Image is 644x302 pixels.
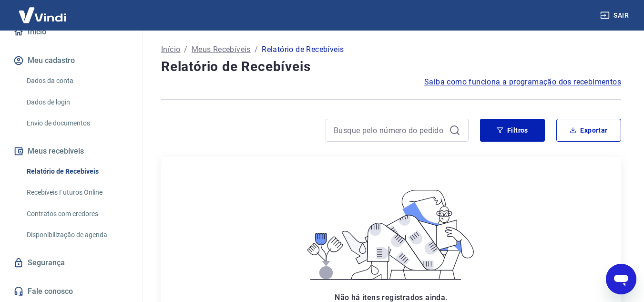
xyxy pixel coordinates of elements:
span: Não há itens registrados ainda. [335,293,447,302]
button: Sair [598,7,633,24]
a: Envio de documentos [23,114,131,133]
a: Início [11,21,131,42]
iframe: Botão para abrir a janela de mensagens [606,264,636,294]
a: Dados da conta [23,71,131,91]
h4: Relatório de Recebíveis [161,57,621,76]
button: Meu cadastro [11,50,131,71]
a: Saiba como funciona a programação dos recebimentos [424,76,621,88]
p: / [255,44,258,55]
p: Relatório de Recebíveis [262,44,344,55]
a: Segurança [11,252,131,273]
a: Disponibilização de agenda [23,225,131,245]
button: Exportar [556,119,621,142]
a: Dados de login [23,93,131,112]
button: Filtros [480,119,545,142]
img: Vindi [11,0,73,30]
a: Relatório de Recebíveis [23,162,131,181]
a: Início [161,44,180,55]
a: Meus Recebíveis [192,44,251,55]
a: Recebíveis Futuros Online [23,183,131,202]
input: Busque pelo número do pedido [334,123,445,137]
p: / [184,44,187,55]
a: Contratos com credores [23,204,131,224]
button: Meus recebíveis [11,141,131,162]
a: Fale conosco [11,281,131,302]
